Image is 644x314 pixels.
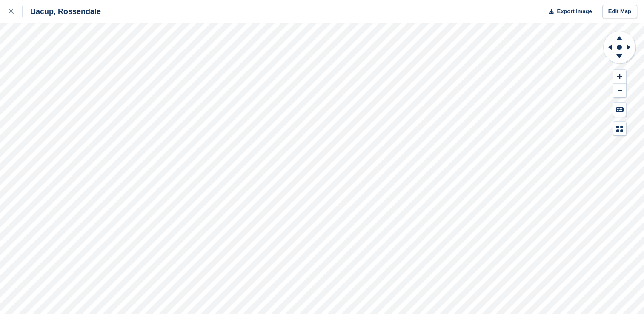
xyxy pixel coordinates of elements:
button: Keyboard Shortcuts [613,103,626,117]
button: Map Legend [613,122,626,136]
button: Zoom In [613,70,626,84]
button: Export Image [544,5,592,19]
span: Export Image [557,7,592,16]
a: Edit Map [602,5,637,19]
div: Bacup, Rossendale [23,6,101,17]
button: Zoom Out [613,84,626,98]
